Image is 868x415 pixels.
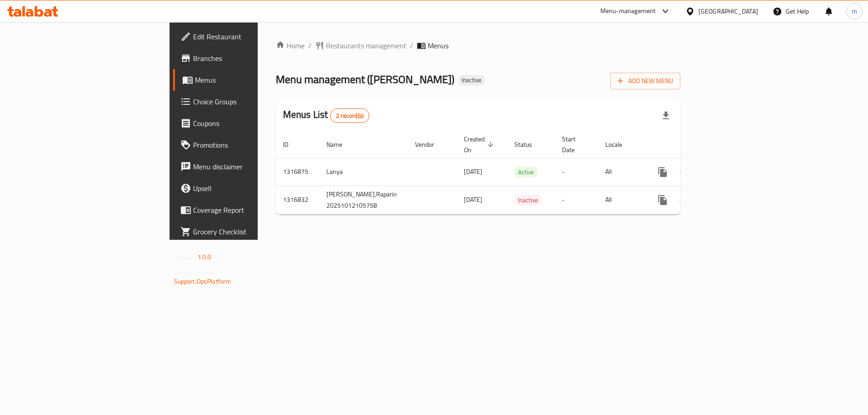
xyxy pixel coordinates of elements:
td: Lanya [319,158,408,186]
a: Menus [173,69,315,91]
span: Upsell [193,183,307,194]
span: Menu disclaimer [193,161,307,172]
a: Edit Restaurant [173,26,315,47]
button: Change Status [674,189,695,211]
span: Coupons [193,118,307,129]
span: Vendor [415,139,446,150]
a: Restaurants management [315,40,406,51]
table: enhanced table [276,131,746,214]
span: Menus [195,75,307,85]
span: Status [514,139,544,150]
th: Actions [645,131,746,159]
button: more [652,161,674,183]
span: Grocery Checklist [193,226,307,237]
span: Start Date [562,134,587,155]
span: Inactive [514,195,542,205]
span: Created On [464,134,496,155]
td: All [598,186,645,214]
div: Inactive [514,195,542,205]
a: Coverage Report [173,199,315,221]
span: 1.0.0 [198,251,212,263]
span: m [852,6,857,16]
button: Add New Menu [610,73,680,89]
span: Active [514,167,538,177]
a: Promotions [173,134,315,156]
div: Active [514,167,538,177]
div: Menu-management [600,6,656,17]
td: [PERSON_NAME],Raparin 20251012105758 [319,186,408,214]
a: Menu disclaimer [173,156,315,177]
button: Change Status [674,161,695,183]
span: Coverage Report [193,205,307,215]
td: - [555,186,598,214]
span: Name [326,139,354,150]
div: Total records count [330,108,369,123]
span: Branches [193,53,307,64]
span: Edit Restaurant [193,31,307,42]
span: Restaurants management [326,40,406,51]
div: Export file [655,105,677,126]
span: Inactive [458,76,485,84]
li: / [410,40,413,51]
button: more [652,189,674,211]
span: [DATE] [464,194,482,205]
span: Version: [174,251,196,263]
td: - [555,158,598,186]
span: Promotions [193,140,307,150]
span: Menu management ( [PERSON_NAME] ) [276,69,454,89]
span: Add New Menu [618,75,673,87]
span: Get support on: [174,266,216,278]
div: [GEOGRAPHIC_DATA] [698,6,758,16]
nav: breadcrumb [276,40,681,51]
td: All [598,158,645,186]
a: Branches [173,47,315,69]
a: Support.OpsPlatform [174,275,231,287]
span: Locale [605,139,634,150]
a: Upsell [173,177,315,199]
a: Coupons [173,112,315,134]
a: Grocery Checklist [173,221,315,242]
a: Choice Groups [173,91,315,112]
div: Inactive [458,75,485,86]
h2: Menus List [283,108,369,123]
span: ID [283,139,300,150]
span: [DATE] [464,166,482,177]
span: Choice Groups [193,96,307,107]
span: Menus [428,40,448,51]
span: 2 record(s) [330,112,369,120]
